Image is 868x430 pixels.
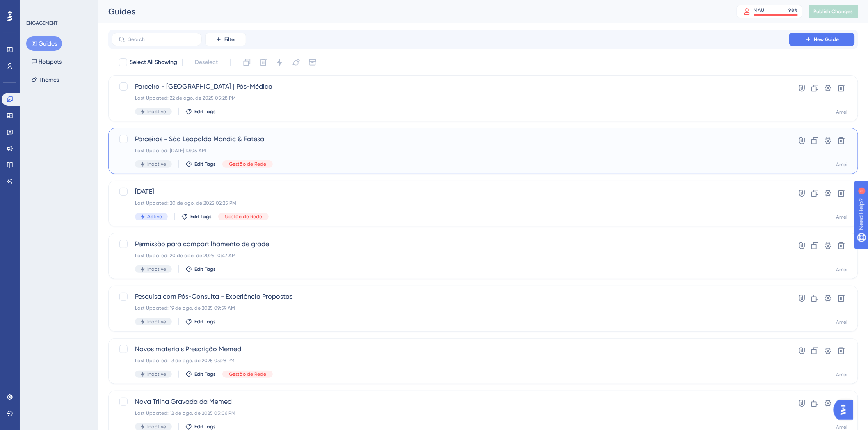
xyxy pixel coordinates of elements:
[789,33,855,46] button: New Guide
[135,239,766,249] span: Permissão para compartilhamento de grade
[135,357,766,364] div: Last Updated: 13 de ago. de 2025 03:28 PM
[836,109,848,115] div: Amei
[135,292,766,302] span: Pesquisa com Pós-Consulta - Experiência Propostas
[194,266,216,272] span: Edit Tags
[185,371,216,377] button: Edit Tags
[190,213,212,220] span: Edit Tags
[147,213,162,220] span: Active
[229,161,266,167] span: Gestão de Rede
[135,187,766,197] span: [DATE]
[135,82,766,91] span: Parceiro - [GEOGRAPHIC_DATA] | Pós-Médica
[836,161,848,168] div: Amei
[185,266,216,272] button: Edit Tags
[194,371,216,377] span: Edit Tags
[187,55,225,70] button: Deselect
[147,161,166,167] span: Inactive
[147,423,166,430] span: Inactive
[185,423,216,430] button: Edit Tags
[836,371,848,378] div: Amei
[135,397,766,407] span: Nova Trilha Gravada da Memed
[19,2,51,12] span: Need Help?
[185,318,216,325] button: Edit Tags
[229,371,266,377] span: Gestão de Rede
[836,266,848,273] div: Amei
[135,344,766,354] span: Novos materiais Prescrição Memed
[814,8,853,15] span: Publish Changes
[147,266,166,272] span: Inactive
[185,161,216,167] button: Edit Tags
[108,6,716,17] div: Guides
[194,318,216,325] span: Edit Tags
[26,20,57,26] div: ENGAGEMENT
[194,161,216,167] span: Edit Tags
[147,108,166,115] span: Inactive
[181,213,212,220] button: Edit Tags
[836,319,848,325] div: Amei
[135,410,766,416] div: Last Updated: 12 de ago. de 2025 05:06 PM
[205,33,246,46] button: Filter
[135,252,766,259] div: Last Updated: 20 de ago. de 2025 10:47 AM
[135,147,766,154] div: Last Updated: [DATE] 10:05 AM
[128,37,195,42] input: Search
[57,4,59,11] div: 1
[194,423,216,430] span: Edit Tags
[754,7,765,14] div: MAU
[789,7,798,14] div: 98 %
[194,108,216,115] span: Edit Tags
[225,213,262,220] span: Gestão de Rede
[135,305,766,311] div: Last Updated: 19 de ago. de 2025 09:59 AM
[834,398,858,422] iframe: UserGuiding AI Assistant Launcher
[814,36,839,43] span: New Guide
[836,214,848,220] div: Amei
[26,72,64,87] button: Themes
[809,5,858,18] button: Publish Changes
[135,95,766,101] div: Last Updated: 22 de ago. de 2025 05:28 PM
[135,200,766,206] div: Last Updated: 20 de ago. de 2025 02:25 PM
[147,318,166,325] span: Inactive
[135,134,766,144] span: Parceiros - São Leopoldo Mandic & Fatesa
[147,371,166,377] span: Inactive
[26,54,66,69] button: Hotspots
[26,36,62,51] button: Guides
[130,57,177,67] span: Select All Showing
[224,36,236,43] span: Filter
[195,57,218,67] span: Deselect
[185,108,216,115] button: Edit Tags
